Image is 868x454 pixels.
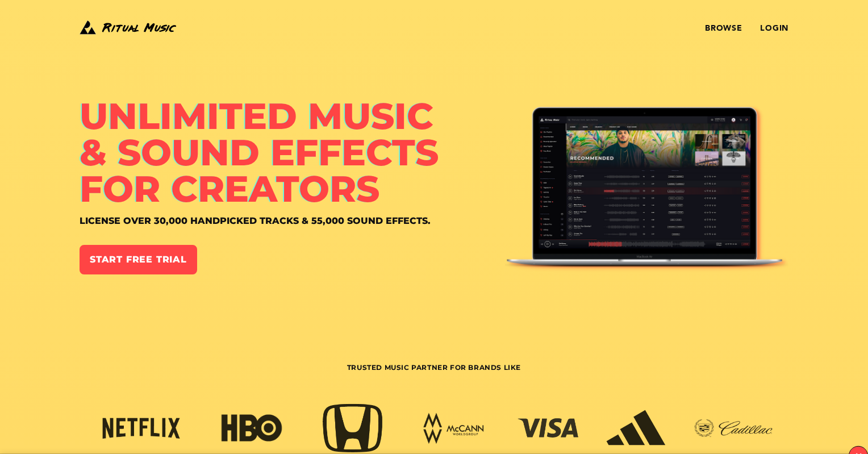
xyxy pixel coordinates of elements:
[96,414,187,443] img: netflix
[600,408,673,449] img: adidas
[215,412,288,444] img: hbo
[80,216,505,226] h4: License over 30,000 handpicked tracks & 55,000 sound effects.
[512,415,585,442] img: visa
[418,412,490,445] img: mccann
[80,245,197,274] a: Start Free Trial
[80,18,176,36] img: Ritual Music
[80,98,505,207] h1: Unlimited Music & Sound Effects for Creators
[688,415,779,441] img: cadillac
[705,24,742,33] a: Browse
[760,24,788,33] a: Login
[505,104,788,277] img: Ritual Music
[80,363,788,399] h3: Trusted Music Partner for Brands Like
